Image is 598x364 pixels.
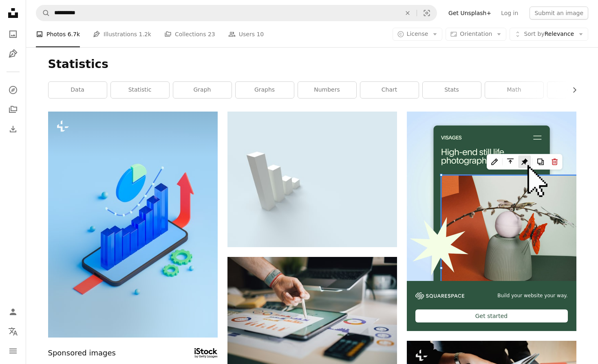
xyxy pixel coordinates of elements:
[423,82,481,98] a: stats
[407,31,428,37] span: License
[48,112,218,338] img: a phone with a graph on it and a dollar sign next to it
[5,82,21,98] a: Explore
[111,82,169,98] a: statistic
[208,30,215,39] span: 23
[227,175,397,183] a: a bar chart is shown on a blue background
[415,292,464,299] img: file-1606177908946-d1eed1cbe4f5image
[5,46,21,62] a: Illustrations
[5,323,21,340] button: Language
[399,5,417,21] button: Clear
[524,30,574,38] span: Relevance
[36,5,437,21] form: Find visuals sitewide
[460,31,492,37] span: Orientation
[164,21,215,47] a: Collections 23
[510,28,588,41] button: Sort byRelevance
[49,82,107,98] a: data
[407,112,576,281] img: file-1723602894256-972c108553a7image
[5,121,21,137] a: Download History
[36,5,50,21] button: Search Unsplash
[5,101,21,118] a: Collections
[139,30,151,39] span: 1.2k
[5,5,21,23] a: Home — Unsplash
[93,21,151,47] a: Illustrations 1.2k
[444,7,496,20] a: Get Unsplash+
[415,309,568,322] div: Get started
[228,21,264,47] a: Users 10
[298,82,356,98] a: numbers
[417,5,437,21] button: Visual search
[173,82,232,98] a: graph
[567,82,576,98] button: scroll list to the right
[48,347,116,359] span: Sponsored images
[446,28,506,41] button: Orientation
[227,309,397,317] a: a person is writing on a piece of paper
[360,82,419,98] a: chart
[236,82,294,98] a: graphs
[5,304,21,320] a: Log in / Sign up
[497,292,567,299] span: Build your website your way.
[485,82,543,98] a: math
[496,7,523,20] a: Log in
[5,343,21,359] button: Menu
[256,30,264,39] span: 10
[48,57,576,72] h1: Statistics
[407,112,576,331] a: Build your website your way.Get started
[530,7,588,20] button: Submit an image
[393,28,443,41] button: License
[524,31,544,37] span: Sort by
[5,26,21,42] a: Photos
[48,221,218,228] a: a phone with a graph on it and a dollar sign next to it
[227,112,397,247] img: a bar chart is shown on a blue background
